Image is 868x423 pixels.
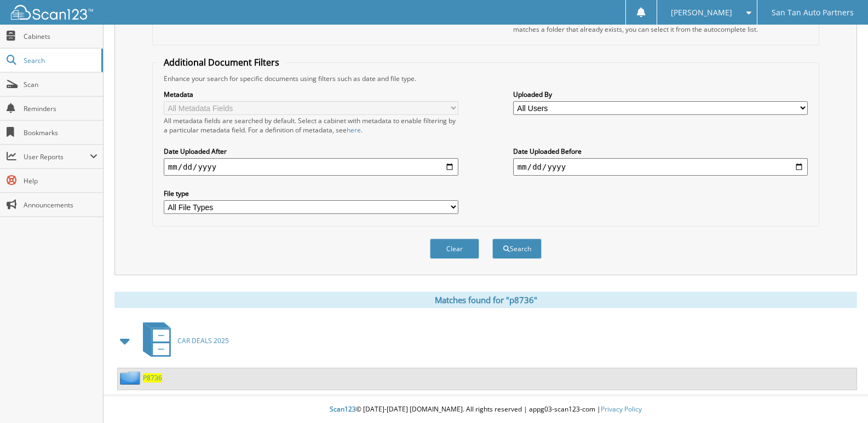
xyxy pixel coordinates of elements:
span: Search [24,56,96,65]
span: Announcements [24,200,97,210]
span: Scan123 [330,404,356,414]
span: CAR DEALS 2025 [177,336,229,345]
button: Clear [430,239,479,259]
label: Date Uploaded After [164,147,458,156]
span: Cabinets [24,32,97,41]
label: Date Uploaded Before [513,147,808,156]
label: Uploaded By [513,90,808,99]
span: [PERSON_NAME] [671,9,732,16]
label: File type [164,189,458,198]
a: P8736 [143,373,162,383]
a: CAR DEALS 2025 [136,319,229,362]
button: Search [492,239,542,259]
div: Enhance your search for specific documents using filters such as date and file type. [158,74,813,83]
div: Matches found for "p8736" [114,292,857,308]
div: All metadata fields are searched by default. Select a cabinet with metadata to enable filtering b... [164,116,458,135]
img: scan123-logo-white.svg [11,5,93,20]
span: Scan [24,80,97,89]
span: Bookmarks [24,128,97,137]
span: San Tan Auto Partners [772,9,854,16]
div: © [DATE]-[DATE] [DOMAIN_NAME]. All rights reserved | appg03-scan123-com | [104,396,868,423]
span: User Reports [24,152,90,161]
label: Metadata [164,90,458,99]
input: end [513,158,808,176]
legend: Additional Document Filters [158,56,285,68]
a: here [347,125,361,135]
span: Reminders [24,104,97,113]
iframe: Chat Widget [813,370,868,423]
div: Select a cabinet and begin typing the name of the folder you want to search in. If the name match... [513,15,808,34]
span: Help [24,176,97,186]
img: folder2.png [120,371,143,385]
a: Privacy Policy [601,404,642,414]
input: start [164,158,458,176]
